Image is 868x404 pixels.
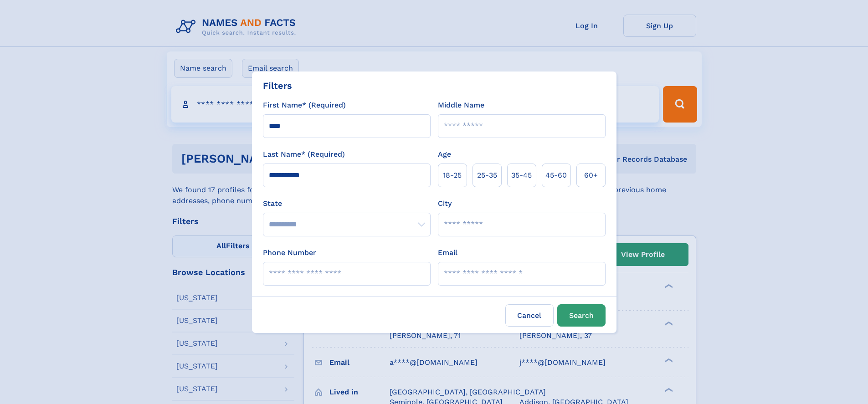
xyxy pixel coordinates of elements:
label: Age [438,149,451,160]
span: 60+ [584,170,598,181]
span: 25‑35 [477,170,497,181]
label: Middle Name [438,100,484,111]
label: Last Name* (Required) [263,149,345,160]
label: Cancel [505,304,554,327]
span: 45‑60 [545,170,567,181]
span: 18‑25 [443,170,462,181]
label: Email [438,247,457,258]
label: City [438,198,452,209]
label: First Name* (Required) [263,100,346,111]
span: 35‑45 [511,170,532,181]
label: Phone Number [263,247,316,258]
label: State [263,198,431,209]
div: Filters [263,79,292,92]
button: Search [557,304,606,327]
